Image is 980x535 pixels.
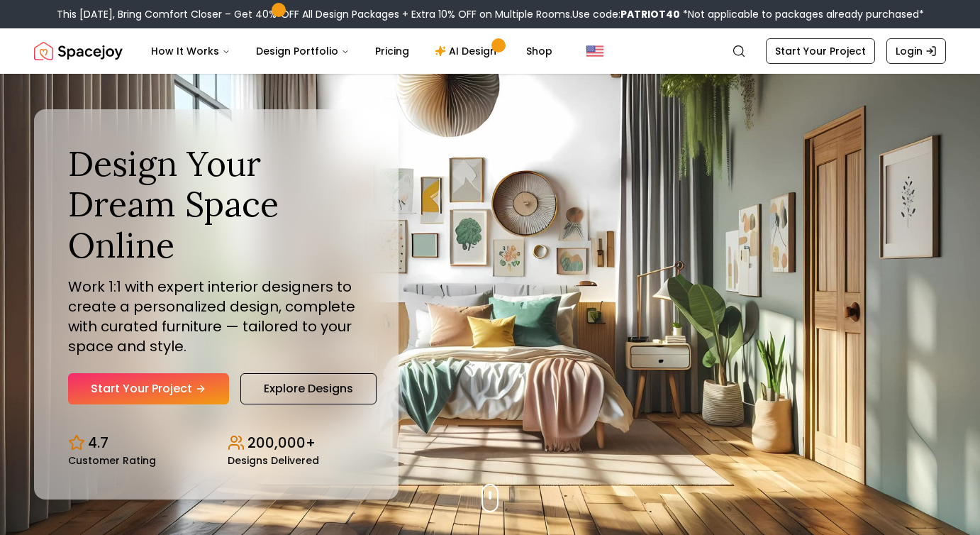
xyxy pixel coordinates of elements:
[515,37,564,65] a: Shop
[68,277,364,356] p: Work 1:1 with expert interior designers to create a personalized design, complete with curated fu...
[586,43,603,60] img: United States
[247,433,316,453] p: 200,000+
[680,7,924,21] span: *Not applicable to packages already purchased*
[68,143,364,266] h1: Design Your Dream Space Online
[68,456,156,465] small: Customer Rating
[886,38,946,64] a: Login
[245,37,361,65] button: Design Portfolio
[572,7,680,21] span: Use code:
[423,37,512,65] a: AI Design
[34,37,123,65] a: Spacejoy
[68,373,229,404] a: Start Your Project
[34,37,123,65] img: Spacejoy Logo
[34,28,946,74] nav: Global
[766,38,875,64] a: Start Your Project
[140,37,564,65] nav: Main
[57,7,924,21] div: This [DATE], Bring Comfort Closer – Get 40% OFF All Design Packages + Extra 10% OFF on Multiple R...
[68,421,364,465] div: Design stats
[620,7,680,21] b: PATRIOT40
[364,37,421,65] a: Pricing
[228,456,319,465] small: Designs Delivered
[240,373,377,404] a: Explore Designs
[88,433,108,453] p: 4.7
[140,37,242,65] button: How It Works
